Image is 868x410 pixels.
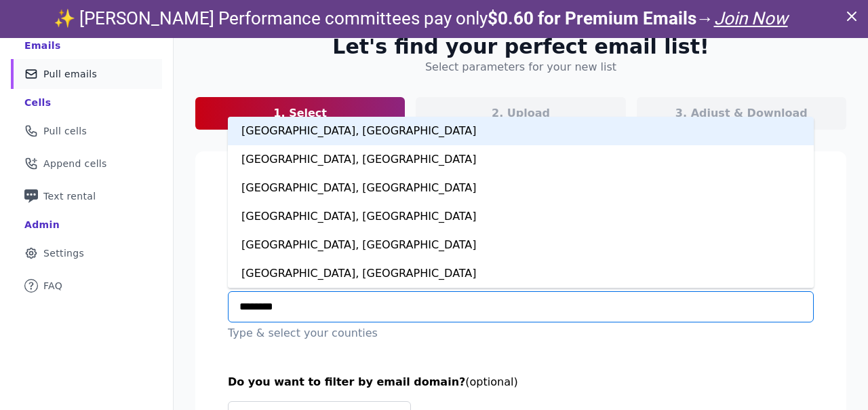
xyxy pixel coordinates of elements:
[228,202,814,231] div: [GEOGRAPHIC_DATA], [GEOGRAPHIC_DATA]
[43,246,84,260] span: Settings
[675,105,808,122] p: 3. Adjust & Download
[24,218,60,231] div: Admin
[425,59,616,75] h4: Select parameters for your new list
[228,231,814,259] div: [GEOGRAPHIC_DATA], [GEOGRAPHIC_DATA]
[43,189,96,203] span: Text rental
[24,39,61,52] div: Emails
[273,105,327,122] p: 1. Select
[43,157,107,170] span: Append cells
[11,149,162,179] a: Append cells
[43,67,97,81] span: Pull emails
[228,259,814,288] div: [GEOGRAPHIC_DATA], [GEOGRAPHIC_DATA]
[492,105,550,122] p: 2. Upload
[11,271,162,301] a: FAQ
[228,174,814,202] div: [GEOGRAPHIC_DATA], [GEOGRAPHIC_DATA]
[228,375,465,388] span: Do you want to filter by email domain?
[465,375,517,388] span: (optional)
[24,96,51,109] div: Cells
[43,124,87,138] span: Pull cells
[228,145,814,174] div: [GEOGRAPHIC_DATA], [GEOGRAPHIC_DATA]
[228,117,814,145] div: [GEOGRAPHIC_DATA], [GEOGRAPHIC_DATA]
[11,59,162,89] a: Pull emails
[11,116,162,146] a: Pull cells
[195,97,405,130] a: 1. Select
[43,279,62,293] span: FAQ
[332,35,709,59] h2: Let's find your perfect email list!
[11,181,162,211] a: Text rental
[228,325,814,341] p: Type & select your counties
[11,238,162,268] a: Settings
